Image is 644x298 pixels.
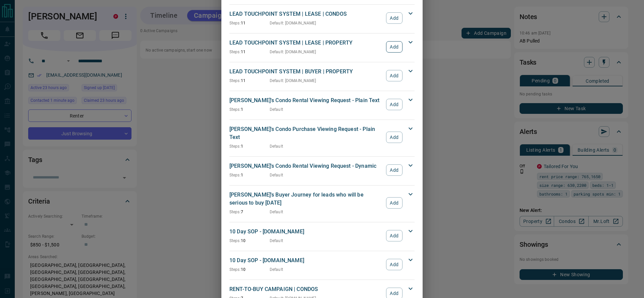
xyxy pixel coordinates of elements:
[229,238,241,243] span: Steps:
[229,50,241,54] span: Steps:
[229,125,383,141] p: [PERSON_NAME]'s Condo Purchase Viewing Request - Plain Text
[386,70,402,81] button: Add
[229,124,415,151] div: [PERSON_NAME]'s Condo Purchase Viewing Request - Plain TextSteps:1DefaultAdd
[229,228,383,236] p: 10 Day SOP - [DOMAIN_NAME]
[229,21,241,25] span: Steps:
[229,144,241,149] span: Steps:
[229,161,415,179] div: [PERSON_NAME]'s Condo Rental Viewing Request - DynamicSteps:1DefaultAdd
[229,39,383,47] p: LEAD TOUCHPOINT SYSTEM | LEASE | PROPERTY
[229,190,415,216] div: [PERSON_NAME]'s Buyer Journey for leads who will be serious to buy [DATE]Steps:7DefaultAdd
[229,68,383,76] p: LEAD TOUCHPOINT SYSTEM | BUYER | PROPERTY
[229,210,241,214] span: Steps:
[229,49,270,55] p: 11
[270,172,283,178] p: Default
[229,172,270,178] p: 1
[229,267,270,273] p: 10
[270,20,316,26] p: Default : [DOMAIN_NAME]
[229,173,241,177] span: Steps:
[229,191,383,207] p: [PERSON_NAME]'s Buyer Journey for leads who will be serious to buy [DATE]
[229,256,383,265] p: 10 Day SOP - [DOMAIN_NAME]
[386,230,402,241] button: Add
[270,78,316,84] p: Default : [DOMAIN_NAME]
[229,95,415,114] div: [PERSON_NAME]'s Condo Rental Viewing Request - Plain TextSteps:1DefaultAdd
[386,12,402,24] button: Add
[229,78,241,83] span: Steps:
[229,267,241,272] span: Steps:
[229,143,270,149] p: 1
[386,132,402,143] button: Add
[229,162,383,170] p: [PERSON_NAME]'s Condo Rental Viewing Request - Dynamic
[386,41,402,53] button: Add
[229,255,415,274] div: 10 Day SOP - [DOMAIN_NAME]Steps:10DefaultAdd
[229,38,415,56] div: LEAD TOUCHPOINT SYSTEM | LEASE | PROPERTYSteps:11Default: [DOMAIN_NAME]Add
[229,238,270,244] p: 10
[386,259,402,270] button: Add
[270,49,316,55] p: Default : [DOMAIN_NAME]
[229,9,415,27] div: LEAD TOUCHPOINT SYSTEM | LEASE | CONDOSSteps:11Default: [DOMAIN_NAME]Add
[229,66,415,85] div: LEAD TOUCHPOINT SYSTEM | BUYER | PROPERTYSteps:11Default: [DOMAIN_NAME]Add
[270,238,283,244] p: Default
[229,20,270,26] p: 11
[386,164,402,176] button: Add
[386,99,402,110] button: Add
[270,209,283,215] p: Default
[229,10,383,18] p: LEAD TOUCHPOINT SYSTEM | LEASE | CONDOS
[270,143,283,149] p: Default
[270,267,283,273] p: Default
[229,107,241,112] span: Steps:
[229,106,270,113] p: 1
[229,226,415,245] div: 10 Day SOP - [DOMAIN_NAME]Steps:10DefaultAdd
[229,285,383,293] p: RENT-TO-BUY CAMPAIGN | CONDOS
[229,78,270,84] p: 11
[229,209,270,215] p: 7
[386,197,402,209] button: Add
[229,96,383,104] p: [PERSON_NAME]'s Condo Rental Viewing Request - Plain Text
[270,106,283,113] p: Default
